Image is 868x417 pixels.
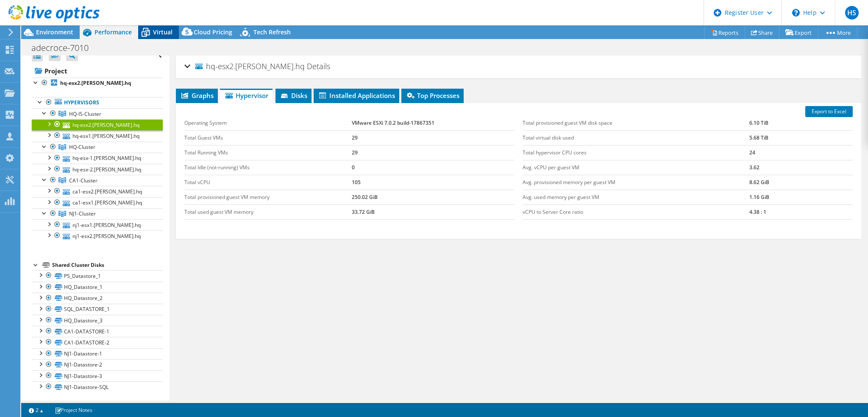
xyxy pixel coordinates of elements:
[32,164,163,175] a: hq-esx-2.[PERSON_NAME].hq
[749,145,853,160] td: 24
[32,230,163,241] a: nj1-esx2.[PERSON_NAME].hq
[32,315,163,326] a: HQ_Datastore_3
[749,175,853,190] td: 8.62 GiB
[253,28,291,36] span: Tech Refresh
[318,91,395,100] span: Installed Applications
[153,28,172,36] span: Virtual
[523,204,749,219] td: vCPU to Server Core ratio
[23,405,49,415] a: 2
[704,26,745,39] a: Reports
[32,97,163,108] a: Hypervisors
[32,153,163,164] a: hq-esx-1.[PERSON_NAME].hq
[32,119,163,130] a: hq-esx2.[PERSON_NAME].hq
[32,142,163,153] a: HQ-Cluster
[32,359,163,370] a: NJ1-Datastore-2
[180,91,214,100] span: Graphs
[779,26,818,39] a: Export
[32,326,163,337] a: CA1-DATASTORE-1
[280,91,307,100] span: Disks
[32,270,163,281] a: PS_Datastore_1
[36,28,73,36] span: Environment
[523,190,749,204] td: Avg. used memory per guest VM
[28,43,102,53] h1: adecroce-7010
[352,190,514,204] td: 250.02 GiB
[352,175,514,190] td: 105
[224,91,268,100] span: Hypervisor
[184,190,352,204] td: Total provisioned guest VM memory
[523,130,749,145] td: Total virtual disk used
[32,370,163,381] a: NJ1-Datastore-3
[749,190,853,204] td: 1.16 GiB
[749,204,853,219] td: 4.38 : 1
[307,61,330,71] span: Details
[32,130,163,141] a: hq-esx1.[PERSON_NAME].hq
[818,26,857,39] a: More
[32,197,163,208] a: ca1-esx1.[PERSON_NAME].hq
[523,160,749,175] td: Avg. vCPU per guest VM
[184,204,352,219] td: Total used guest VM memory
[792,9,800,17] svg: \n
[352,116,514,131] td: VMware ESXi 7.0.2 build-17867351
[69,177,97,184] span: CA1-Cluster
[406,91,459,100] span: Top Processes
[49,405,98,415] a: Project Notes
[805,106,853,117] a: Export to Excel
[352,145,514,160] td: 29
[32,381,163,392] a: NJ1-Datastore-SQL
[184,116,352,131] td: Operating System
[32,64,163,78] a: Project
[52,260,163,270] div: Shared Cluster Disks
[523,145,749,160] td: Total hypervisor CPU cores
[194,28,232,36] span: Cloud Pricing
[32,175,163,186] a: CA1-Cluster
[845,6,859,20] span: HS
[523,175,749,190] td: Avg. provisioned memory per guest VM
[32,304,163,315] a: SQL_DATASTORE_1
[69,110,101,118] span: HQ-IS-Cluster
[184,175,352,190] td: Total vCPU
[32,293,163,304] a: HQ_Datastore_2
[32,219,163,230] a: nj1-esx1.[PERSON_NAME].hq
[749,116,853,131] td: 6.10 TiB
[184,130,352,145] td: Total Guest VMs
[32,78,163,89] a: hq-esx2.[PERSON_NAME].hq
[745,26,779,39] a: Share
[195,62,305,71] span: hq-esx2.[PERSON_NAME].hq
[32,186,163,197] a: ca1-esx2.[PERSON_NAME].hq
[95,28,132,36] span: Performance
[32,282,163,293] a: HQ_Datastore_1
[32,208,163,219] a: NJ1-Cluster
[749,130,853,145] td: 5.68 TiB
[32,337,163,348] a: CA1-DATASTORE-2
[184,145,352,160] td: Total Running VMs
[523,116,749,131] td: Total provisioned guest VM disk space
[32,108,163,119] a: HQ-IS-Cluster
[69,210,96,217] span: NJ1-Cluster
[184,160,352,175] td: Total Idle (not-running) VMs
[352,130,514,145] td: 29
[60,79,131,87] b: hq-esx2.[PERSON_NAME].hq
[69,143,95,151] span: HQ-Cluster
[749,160,853,175] td: 3.62
[352,160,514,175] td: 0
[352,204,514,219] td: 33.72 GiB
[32,348,163,359] a: NJ1-Datastore-1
